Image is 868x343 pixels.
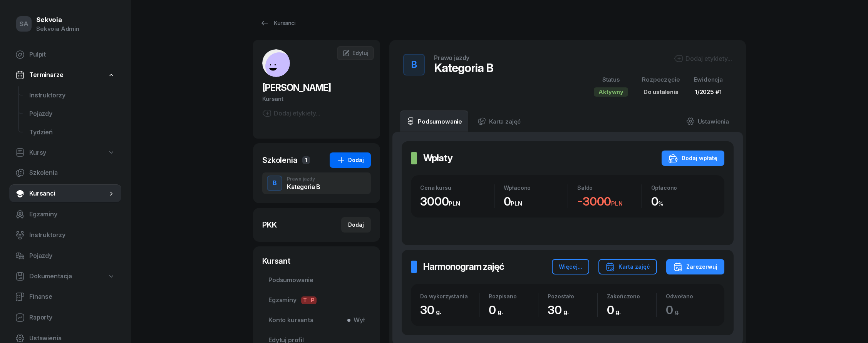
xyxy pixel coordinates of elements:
h2: Wpłaty [423,152,452,164]
a: Instruktorzy [23,86,121,105]
a: Egzaminy [9,205,121,224]
div: PKK [262,219,277,230]
div: Do wykorzystania [420,293,479,299]
div: Status [594,75,628,85]
small: PLN [449,200,460,207]
div: Ewidencja [694,75,723,85]
div: Aktywny [594,87,628,97]
span: Egzaminy [29,209,115,219]
span: Pulpit [29,50,115,60]
h2: Harmonogram zajęć [423,261,504,273]
span: Tydzień [29,127,115,137]
div: Saldo [577,184,642,191]
small: % [658,200,664,207]
button: Dodaj wpłatę [662,151,724,166]
a: Dokumentacja [9,268,121,285]
a: Kursanci [253,15,302,31]
div: 0 [504,194,568,209]
div: Kursant [262,256,371,266]
span: 30 [420,303,445,317]
button: Dodaj etykiety... [262,109,320,118]
a: Kursanci [9,184,121,203]
span: Podsumowanie [268,275,365,285]
a: Tydzień [23,123,121,142]
button: Dodaj [330,152,371,168]
small: g. [615,308,621,316]
div: Rozpoczęcie [642,75,680,85]
small: g. [436,308,441,316]
div: Dodaj [348,220,364,229]
span: 0 [607,303,625,317]
div: Rozpisano [489,293,538,299]
div: Sekvoia Admin [36,24,79,34]
div: Cena kursu [420,184,494,191]
div: Kursant [262,94,371,104]
span: Szkolenia [29,168,115,178]
div: Kursanci [260,18,295,28]
div: 3000 [420,194,494,209]
div: 0 [651,194,716,209]
div: B [270,177,280,190]
a: Podsumowanie [400,110,468,132]
a: Karta zajęć [471,110,527,132]
button: Karta zajęć [598,259,657,274]
div: Dodaj wpłatę [669,154,717,163]
span: T [301,296,309,304]
div: Prawo jazdy [287,177,320,181]
span: Konto kursanta [268,315,365,325]
span: 30 [548,303,572,317]
small: PLN [611,200,623,207]
div: -3000 [577,194,642,209]
a: Finanse [9,288,121,306]
a: Raporty [9,308,121,327]
div: Dodaj etykiety... [674,54,732,63]
span: Wył [350,315,365,325]
a: Pojazdy [9,247,121,265]
a: Edytuj [337,46,374,60]
span: 0 [666,303,684,317]
div: Prawo jazdy [434,55,469,61]
span: Pojazdy [29,251,115,261]
span: 1/2025 #1 [695,88,722,95]
div: Dodaj [337,156,364,165]
div: Opłacono [651,184,716,191]
div: B [408,57,420,72]
button: B [267,176,282,191]
a: Kursy [9,144,121,162]
span: P [309,296,317,304]
div: Pozostało [548,293,597,299]
div: Karta zajęć [605,262,650,271]
a: Szkolenia [9,164,121,182]
div: Więcej... [559,262,582,271]
div: Zarezerwuj [673,262,717,271]
a: Pulpit [9,45,121,64]
span: Do ustalenia [643,88,679,95]
small: g. [675,308,680,316]
span: Raporty [29,313,115,323]
small: g. [498,308,503,316]
span: [PERSON_NAME] [262,82,331,93]
button: Dodaj [341,217,371,233]
span: Edytuj [352,50,369,56]
div: Zakończono [607,293,656,299]
div: Odwołano [666,293,715,299]
span: Instruktorzy [29,90,115,100]
small: PLN [511,200,522,207]
span: Pojazdy [29,109,115,119]
a: Podsumowanie [262,271,371,289]
span: Kursy [29,148,46,158]
small: g. [563,308,569,316]
button: B [403,54,425,75]
span: Instruktorzy [29,230,115,240]
span: SA [19,21,28,27]
div: Sekvoia [36,17,79,23]
a: Pojazdy [23,105,121,123]
div: Kategoria B [287,184,320,190]
button: Więcej... [552,259,589,274]
a: Instruktorzy [9,226,121,244]
a: Konto kursantaWył [262,311,371,330]
div: Szkolenia [262,155,298,166]
span: 1 [302,156,310,164]
span: 0 [489,303,507,317]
